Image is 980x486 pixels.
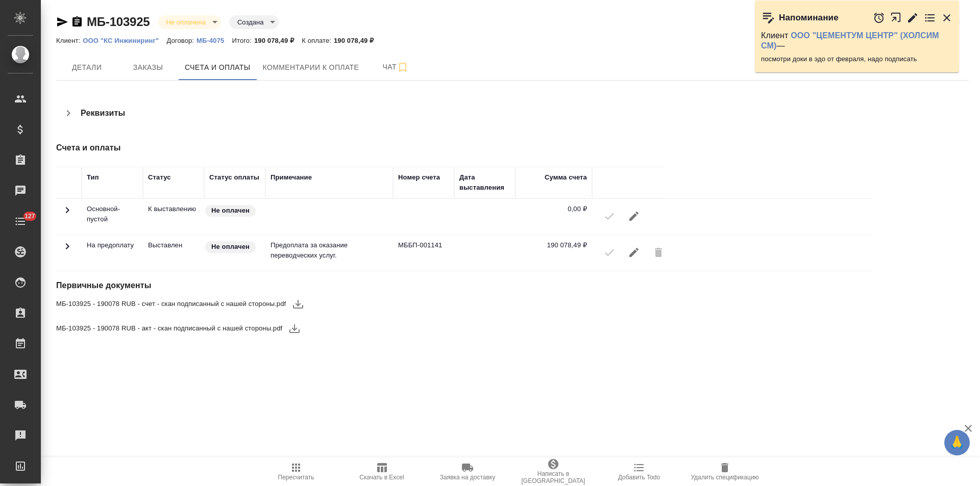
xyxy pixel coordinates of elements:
[61,210,73,218] span: Toggle Row Expanded
[229,15,279,29] div: Не оплачена
[779,13,839,23] p: Напоминание
[545,172,587,183] div: Сумма счета
[124,61,173,74] span: Заказы
[622,204,646,228] button: Редактировать
[166,37,197,44] p: Договор:
[271,240,388,261] p: Предоплата за оказание переводческих услуг.
[516,199,592,235] td: 0,00 ₽
[56,323,282,334] span: МБ-103925 - 190078 RUB - акт - скан подписанный с нашей стороны.pdf
[56,279,665,292] h4: Первичные документы
[71,16,83,28] button: Скопировать ссылку
[334,37,381,44] p: 190 078,49 ₽
[61,246,73,254] span: Toggle Row Expanded
[83,36,166,44] a: ООО "КС Инжиниринг"
[302,37,334,44] p: К оплате:
[56,37,83,44] p: Клиент:
[271,172,312,183] div: Примечание
[393,235,454,271] td: МББП-001141
[232,37,254,44] p: Итого:
[948,432,966,453] span: 🙏
[56,299,286,309] span: МБ-103925 - 190078 RUB - счет - скан подписанный с нашей стороны.pdf
[185,61,251,74] span: Счета и оплаты
[924,12,936,24] button: Перейти в todo
[254,37,302,44] p: 190 078,49 ₽
[158,15,221,29] div: Не оплачена
[211,206,250,216] p: Не оплачен
[209,172,259,183] div: Статус оплаты
[398,172,440,183] div: Номер счета
[761,54,953,64] p: посмотри доки в эдо от февраля, надо подписать
[56,142,665,154] h4: Счета и оплаты
[83,37,166,44] p: ООО "КС Инжиниринг"
[211,242,250,252] p: Не оплачен
[82,235,143,271] td: На предоплату
[163,18,209,27] button: Не оплачена
[82,199,143,235] td: Основной-пустой
[81,107,125,119] h4: Реквизиты
[234,18,266,27] button: Создана
[397,61,409,73] svg: Подписаться
[761,31,953,51] p: Клиент —
[62,61,111,74] span: Детали
[56,16,68,28] button: Скопировать ссылку для ЯМессенджера
[87,15,150,29] a: МБ-103925
[761,31,939,50] a: ООО "ЦЕМЕНТУМ ЦЕНТР" (ХОЛСИМ СМ)
[906,12,919,24] button: Редактировать
[890,7,902,29] button: Открыть в новой вкладке
[3,209,38,234] a: 127
[873,12,885,24] button: Отложить
[197,37,232,44] p: МБ-4075
[944,430,970,455] button: 🙏
[18,211,41,221] span: 127
[371,61,420,73] span: Чат
[148,240,199,250] p: Все изменения в спецификации заблокированы
[197,36,232,44] a: МБ-4075
[148,204,199,214] p: Счет отправлен к выставлению в ардеп, но в 1С не выгружен еще, разблокировать можно только на сто...
[148,172,171,183] div: Статус
[87,172,99,183] div: Тип
[941,12,953,24] button: Закрыть
[622,240,646,265] button: Редактировать
[459,172,510,193] div: Дата выставления
[516,235,592,271] td: 190 078,49 ₽
[263,61,359,74] span: Комментарии к оплате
